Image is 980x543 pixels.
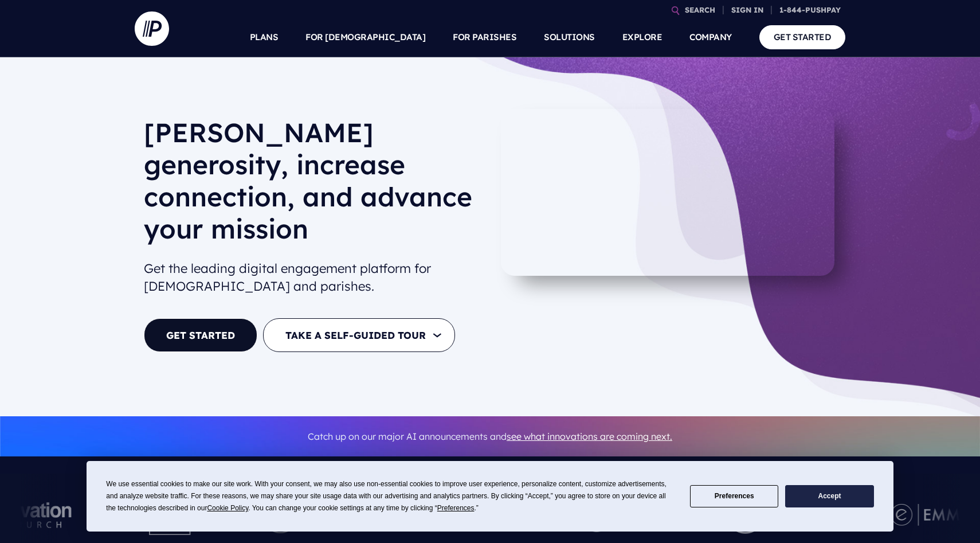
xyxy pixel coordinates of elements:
[507,431,672,442] a: see what innovations are coming next.
[144,424,836,450] p: Catch up on our major AI announcements and
[106,478,676,514] div: We use essential cookies to make our site work. With your consent, we may also use non-essential ...
[544,17,595,57] a: SOLUTIONS
[87,461,893,532] div: Cookie Consent Prompt
[144,318,257,352] a: GET STARTED
[689,17,732,57] a: COMPANY
[690,485,778,507] button: Preferences
[263,318,455,352] button: TAKE A SELF-GUIDED TOUR
[207,504,248,512] span: Cookie Policy
[453,17,516,57] a: FOR PARISHES
[622,17,663,57] a: EXPLORE
[305,17,425,57] a: FOR [DEMOGRAPHIC_DATA]
[144,255,481,300] h2: Get the leading digital engagement platform for [DEMOGRAPHIC_DATA] and parishes.
[785,485,873,507] button: Accept
[250,17,279,57] a: PLANS
[759,25,846,49] a: GET STARTED
[437,504,475,512] span: Preferences
[144,116,481,254] h1: [PERSON_NAME] generosity, increase connection, and advance your mission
